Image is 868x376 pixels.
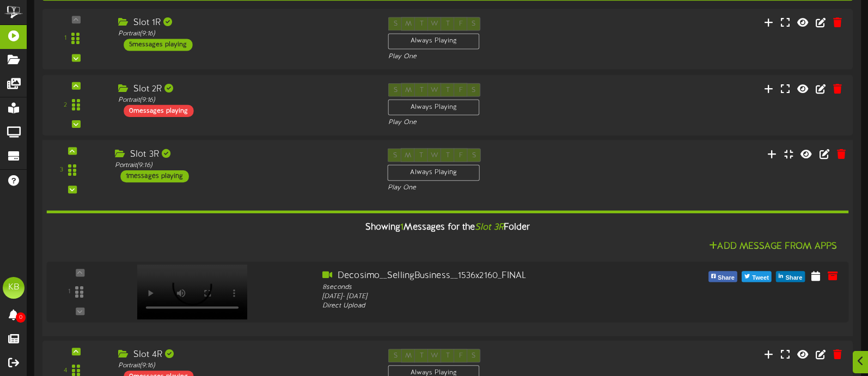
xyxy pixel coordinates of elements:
[776,272,805,282] button: Share
[38,217,857,240] div: Showing Messages for the Folder
[118,29,372,39] div: Portrait ( 9:16 )
[388,165,480,181] div: Always Playing
[388,33,480,49] div: Always Playing
[322,283,640,292] div: 8 seconds
[742,272,772,282] button: Tweet
[118,349,372,361] div: Slot 4R
[118,96,372,105] div: Portrait ( 9:16 )
[120,170,189,182] div: 1 messages playing
[115,149,371,161] div: Slot 3R
[118,83,372,96] div: Slot 2R
[322,292,640,301] div: [DATE] - [DATE]
[706,240,840,254] button: Add Message From Apps
[400,223,404,233] span: 1
[388,118,574,127] div: Play One
[716,272,737,284] span: Share
[783,272,804,284] span: Share
[118,361,372,371] div: Portrait ( 9:16 )
[388,100,480,115] div: Always Playing
[322,301,640,311] div: Direct Upload
[750,272,771,284] span: Tweet
[708,272,737,282] button: Share
[124,39,192,51] div: 5 messages playing
[388,184,576,193] div: Play One
[3,277,25,299] div: KB
[16,312,26,323] span: 0
[118,17,372,29] div: Slot 1R
[115,161,371,170] div: Portrait ( 9:16 )
[475,223,504,233] i: Slot 3R
[322,270,640,283] div: Decosimo__SellingBusiness__1536x2160_FINAL
[388,52,574,61] div: Play One
[124,105,193,117] div: 0 messages playing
